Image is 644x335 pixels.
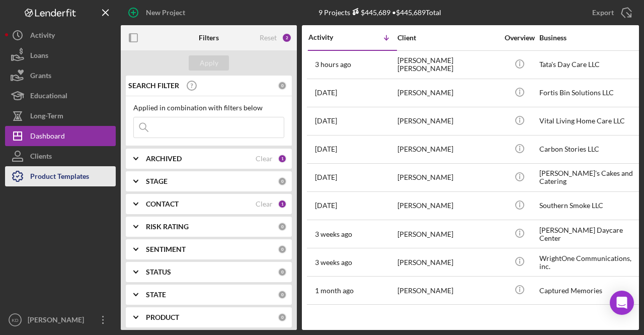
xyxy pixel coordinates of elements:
text: KD [12,317,18,323]
div: 2 [282,33,292,43]
div: Carbon Stories LLC [539,136,640,163]
button: Grants [5,65,116,86]
b: Filters [199,34,219,42]
div: Long-Term [30,106,63,128]
div: Open Intercom Messenger [610,291,634,315]
div: 1 [278,199,287,209]
b: STATUS [146,268,171,276]
div: Overview [501,34,538,42]
div: [PERSON_NAME] [397,221,498,247]
div: New Project [146,3,185,23]
div: Clients [30,146,52,169]
div: 9 Projects • $445,689 Total [318,8,441,17]
div: $445,689 [350,8,390,17]
div: [PERSON_NAME] [PERSON_NAME] [397,51,498,78]
div: Tata's Day Care LLC [539,51,640,78]
time: 2025-08-28 13:01 [315,89,337,97]
div: Clear [256,155,273,163]
div: Product Templates [30,166,89,189]
div: Fortis Bin Solutions LLC [539,80,640,106]
div: Loans [30,45,48,68]
div: 0 [278,267,287,277]
div: Captured Memories [539,277,640,304]
b: RISK RATING [146,223,189,231]
button: Loans [5,45,116,65]
div: Clear [256,200,273,208]
b: PRODUCT [146,313,179,321]
div: [PERSON_NAME] [397,277,498,304]
b: SEARCH FILTER [128,82,179,90]
button: Dashboard [5,126,116,146]
b: STATE [146,291,166,299]
time: 2025-08-11 11:23 [315,258,352,266]
time: 2025-07-23 04:13 [315,287,354,295]
div: 0 [278,177,287,186]
div: Grants [30,65,51,88]
div: 0 [278,290,287,299]
button: Product Templates [5,166,116,186]
b: STAGE [146,177,168,185]
b: CONTACT [146,200,179,208]
div: Reset [260,34,277,42]
div: Client [397,34,498,42]
button: Educational [5,86,116,106]
div: [PERSON_NAME] [397,249,498,276]
div: 1 [278,154,287,163]
div: 0 [278,81,287,90]
div: [PERSON_NAME] Daycare Center [539,221,640,247]
button: Export [582,3,639,23]
button: KD[PERSON_NAME] [5,310,116,330]
div: [PERSON_NAME]'s Cakes and Catering [539,164,640,191]
div: 0 [278,313,287,322]
b: SENTIMENT [146,245,186,253]
div: Activity [30,25,55,48]
time: 2025-08-26 15:06 [315,117,337,125]
div: Educational [30,86,67,108]
time: 2025-08-22 18:51 [315,173,337,181]
button: Long-Term [5,106,116,126]
div: [PERSON_NAME] [25,310,91,332]
time: 2025-08-26 14:37 [315,145,337,153]
time: 2025-08-17 00:45 [315,230,352,238]
div: Activity [308,33,353,41]
time: 2025-08-20 13:53 [315,202,337,210]
button: Activity [5,25,116,45]
div: WrightOne Communications, inc. [539,249,640,276]
button: Clients [5,146,116,166]
div: [PERSON_NAME] [397,80,498,106]
button: New Project [121,3,195,23]
button: Apply [189,55,229,71]
div: 0 [278,245,287,254]
div: Southern Smoke LLC [539,192,640,219]
div: Vital Living Home Care LLC [539,108,640,135]
div: Export [592,3,614,23]
time: 2025-09-03 14:44 [315,60,351,69]
div: [PERSON_NAME] [397,164,498,191]
div: [PERSON_NAME] [397,136,498,163]
b: ARCHIVED [146,155,182,163]
div: Dashboard [30,126,65,149]
div: [PERSON_NAME] [397,108,498,135]
div: [PERSON_NAME] [397,192,498,219]
div: Apply [200,55,218,71]
div: 0 [278,222,287,231]
div: Applied in combination with filters below [133,104,284,112]
div: Business [539,34,640,42]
